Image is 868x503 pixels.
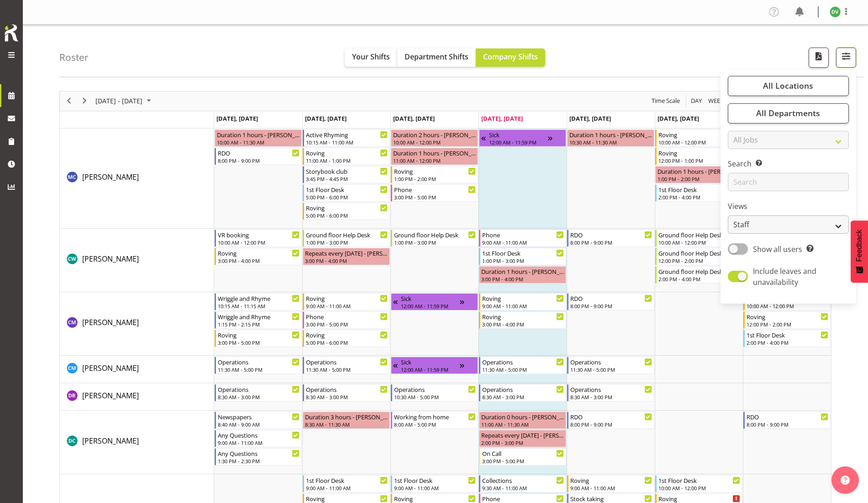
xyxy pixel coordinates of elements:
div: 1st Floor Desk [306,476,388,485]
div: Gabriel McKay Smith"s event - Collections Begin From Thursday, September 18, 2025 at 9:30:00 AM G... [479,475,566,492]
span: Feedback [855,230,863,262]
div: 11:00 AM - 1:00 PM [306,157,388,164]
div: 12:00 AM - 11:59 PM [401,302,460,310]
div: Catherine Wilson"s event - Repeats every tuesday - Catherine Wilson Begin From Tuesday, September... [303,248,390,265]
td: Chamique Mamolo resource [60,292,214,356]
div: Operations [394,385,476,394]
img: Rosterit icon logo [2,23,21,43]
div: 9:00 AM - 11:00 AM [218,439,300,446]
div: Aurora Catu"s event - Roving Begin From Saturday, September 20, 2025 at 12:00:00 PM GMT+12:00 End... [655,148,742,165]
div: Aurora Catu"s event - Sick Begin From Thursday, September 18, 2025 at 12:00:00 AM GMT+12:00 Ends ... [479,129,566,147]
div: 8:30 AM - 3:00 PM [306,393,388,401]
div: 1:30 PM - 2:30 PM [218,457,300,465]
div: Wriggle and Rhyme [218,294,300,303]
div: Roving [306,148,388,157]
div: Donald Cunningham"s event - RDO Begin From Friday, September 19, 2025 at 8:00:00 PM GMT+12:00 End... [567,412,654,429]
div: Stock taking [570,494,652,503]
div: Chamique Mamolo"s event - Wriggle and Rhyme Begin From Monday, September 15, 2025 at 1:15:00 PM G... [215,311,302,329]
button: Your Shifts [345,48,397,67]
div: Chamique Mamolo"s event - Sick Begin From Wednesday, September 17, 2025 at 12:00:00 AM GMT+12:00 ... [391,293,478,310]
button: Timeline Week [707,95,726,107]
div: Donald Cunningham"s event - Newspapers Begin From Monday, September 15, 2025 at 8:40:00 AM GMT+12... [215,412,302,429]
div: 8:00 PM - 9:00 PM [747,421,828,428]
div: 10:00 AM - 12:00 PM [218,239,300,246]
div: Collections [482,476,564,485]
button: Department Shifts [397,48,476,67]
div: Catherine Wilson"s event - Ground floor Help Desk Begin From Tuesday, September 16, 2025 at 1:00:... [303,230,390,247]
div: 3:00 PM - 5:00 PM [306,321,388,328]
div: 8:40 AM - 9:00 AM [218,421,300,428]
div: Sick [401,357,460,366]
div: Repeats every [DATE] - [PERSON_NAME] [481,430,564,439]
div: previous period [61,91,77,111]
div: Working from home [394,412,476,421]
span: Company Shifts [483,52,538,62]
a: [PERSON_NAME] [82,435,139,446]
div: Gabriel McKay Smith"s event - 1st Floor Desk Begin From Wednesday, September 17, 2025 at 9:00:00 ... [391,475,478,492]
div: 2:00 PM - 3:00 PM [481,439,564,446]
div: Donald Cunningham"s event - Any Questions Begin From Monday, September 15, 2025 at 9:00:00 AM GMT... [215,430,302,447]
div: Phone [482,494,564,503]
span: [PERSON_NAME] [82,363,139,373]
div: Gabriel McKay Smith"s event - Roving Begin From Friday, September 19, 2025 at 9:00:00 AM GMT+12:0... [567,475,654,492]
div: Aurora Catu"s event - Storybook club Begin From Tuesday, September 16, 2025 at 3:45:00 PM GMT+12:... [303,166,390,183]
div: Donald Cunningham"s event - Repeats every thursday - Donald Cunningham Begin From Thursday, Septe... [479,430,566,447]
div: 10:00 AM - 12:00 PM [658,484,740,492]
td: Aurora Catu resource [60,128,214,229]
div: Aurora Catu"s event - 1st Floor Desk Begin From Saturday, September 20, 2025 at 2:00:00 PM GMT+12... [655,184,742,202]
div: 1st Floor Desk [747,330,828,339]
img: help-xxl-2.png [841,476,850,485]
div: 2:00 PM - 4:00 PM [747,339,828,346]
div: 9:00 AM - 11:00 AM [306,302,388,310]
div: Ground floor Help Desk [394,230,476,239]
div: 1st Floor Desk [394,476,476,485]
div: 11:30 AM - 5:00 PM [218,366,300,373]
span: [DATE], [DATE] [216,114,258,123]
span: [DATE], [DATE] [569,114,611,123]
div: 11:00 AM - 12:00 PM [393,157,476,164]
div: 1:00 PM - 3:00 PM [306,239,388,246]
td: Catherine Wilson resource [60,229,214,292]
span: [PERSON_NAME] [82,172,139,182]
span: [DATE], [DATE] [658,114,699,123]
div: Aurora Catu"s event - Active Rhyming Begin From Tuesday, September 16, 2025 at 10:15:00 AM GMT+12... [303,129,390,147]
div: Roving [394,166,476,176]
div: Catherine Wilson"s event - Phone Begin From Thursday, September 18, 2025 at 9:00:00 AM GMT+12:00 ... [479,230,566,247]
div: Storybook club [306,166,388,176]
a: [PERSON_NAME] [82,363,139,374]
div: Cindy Mulrooney"s event - Operations Begin From Thursday, September 18, 2025 at 11:30:00 AM GMT+1... [479,357,566,374]
div: 10:00 AM - 12:00 PM [658,139,740,146]
div: 1:15 PM - 2:15 PM [218,321,300,328]
div: 11:30 AM - 5:00 PM [306,366,388,373]
button: Download a PDF of the roster according to the set date range. [809,48,829,68]
div: 5:00 PM - 6:00 PM [306,193,388,201]
div: Aurora Catu"s event - Duration 1 hours - Aurora Catu Begin From Friday, September 19, 2025 at 10:... [567,129,654,147]
div: Debra Robinson"s event - Operations Begin From Thursday, September 18, 2025 at 8:30:00 AM GMT+12:... [479,384,566,401]
div: 2:00 PM - 4:00 PM [658,275,740,283]
img: desk-view11665.jpg [830,6,841,17]
label: Search [728,158,849,169]
div: Chamique Mamolo"s event - Roving Begin From Monday, September 15, 2025 at 3:00:00 PM GMT+12:00 En... [215,330,302,347]
div: 3:00 PM - 4:00 PM [482,321,564,328]
div: 8:30 AM - 3:00 PM [570,393,652,401]
div: 8:00 AM - 5:00 PM [394,421,476,428]
div: 3:00 PM - 4:00 PM [481,275,564,283]
span: Time Scale [651,95,681,107]
div: 11:30 AM - 5:00 PM [570,366,652,373]
div: Duration 1 hours - [PERSON_NAME] [393,148,476,157]
div: Chamique Mamolo"s event - Phone Begin From Tuesday, September 16, 2025 at 3:00:00 PM GMT+12:00 En... [303,311,390,329]
div: Donald Cunningham"s event - On Call Begin From Thursday, September 18, 2025 at 3:00:00 PM GMT+12:... [479,448,566,466]
div: Newspapers [218,412,300,421]
div: Ground floor Help Desk [658,267,740,276]
div: Chamique Mamolo"s event - Roving Begin From Thursday, September 18, 2025 at 9:00:00 AM GMT+12:00 ... [479,293,566,310]
div: 8:00 PM - 9:00 PM [570,239,652,246]
div: RDO [747,412,828,421]
div: 12:00 PM - 2:00 PM [658,257,740,264]
div: Debra Robinson"s event - Operations Begin From Friday, September 19, 2025 at 8:30:00 AM GMT+12:00... [567,384,654,401]
div: Duration 1 hours - [PERSON_NAME] [658,166,740,176]
div: Roving [218,330,300,339]
div: Gabriel McKay Smith"s event - 1st Floor Desk Begin From Tuesday, September 16, 2025 at 9:00:00 AM... [303,475,390,492]
div: Aurora Catu"s event - Phone Begin From Wednesday, September 17, 2025 at 3:00:00 PM GMT+12:00 Ends... [391,184,478,202]
div: Aurora Catu"s event - 1st Floor Desk Begin From Tuesday, September 16, 2025 at 5:00:00 PM GMT+12:... [303,184,390,202]
div: 1:00 PM - 2:00 PM [394,175,476,182]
